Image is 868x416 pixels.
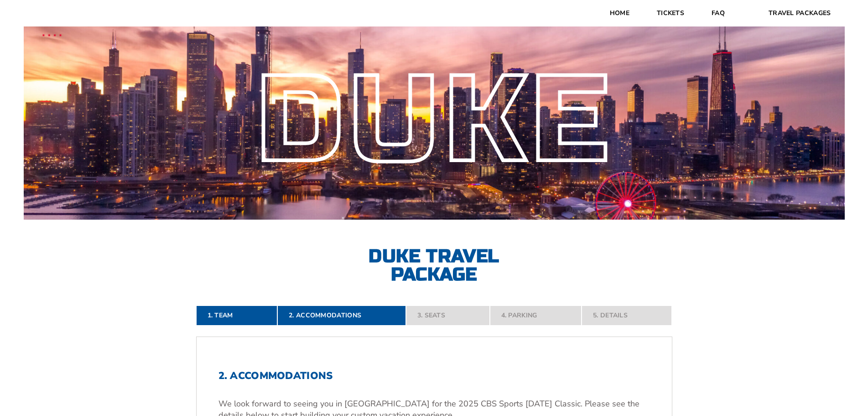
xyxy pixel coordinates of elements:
h2: Duke Travel Package [334,247,535,284]
h2: 2. Accommodations [218,370,650,382]
a: 1. Team [196,305,278,326]
img: CBS Sports Thanksgiving Classic [27,9,77,58]
div: Duke [24,72,845,169]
